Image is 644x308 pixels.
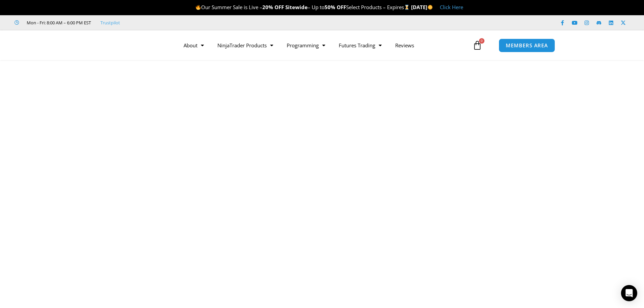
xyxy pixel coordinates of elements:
[325,4,346,10] strong: 50% OFF
[280,38,332,53] a: Programming
[440,4,463,10] a: Click Here
[285,4,308,10] strong: Sitewide
[100,19,120,27] a: Trustpilot
[332,38,388,53] a: Futures Trading
[404,5,409,10] img: ⌛
[388,38,421,53] a: Reviews
[211,38,280,53] a: NinjaTrader Products
[479,38,484,44] span: 0
[411,4,433,10] strong: [DATE]
[499,39,555,52] a: MEMBERS AREA
[462,35,492,55] a: 0
[196,5,201,10] img: 🔥
[428,5,433,10] img: 🌞
[195,4,411,10] span: Our Summer Sale is Live – – Up to Select Products – Expires
[177,38,211,53] a: About
[262,4,284,10] strong: 20% OFF
[80,33,152,57] img: LogoAI | Affordable Indicators – NinjaTrader
[177,38,471,53] nav: Menu
[25,19,91,27] span: Mon - Fri: 8:00 AM – 6:00 PM EST
[621,285,637,301] div: Open Intercom Messenger
[506,43,548,48] span: MEMBERS AREA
